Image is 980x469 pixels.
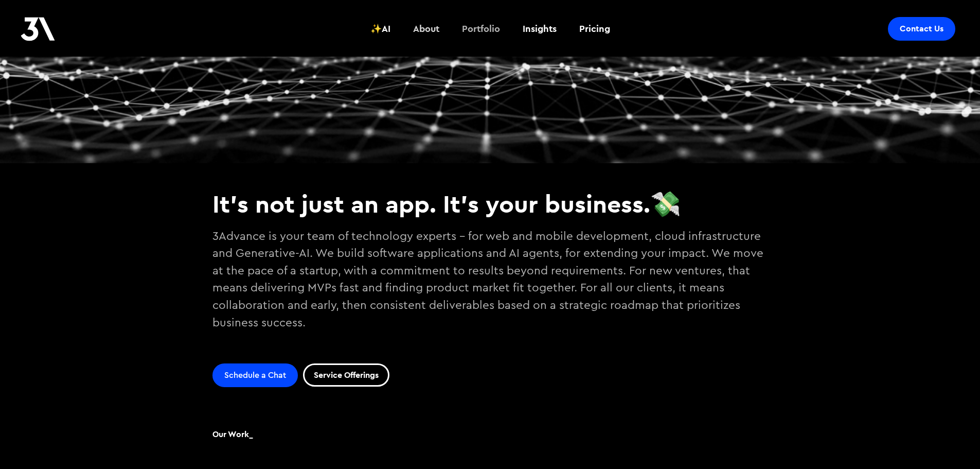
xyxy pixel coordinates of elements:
div: Pricing [579,22,610,36]
div: Insights [523,22,557,36]
div: Portfolio [462,22,500,36]
div: About [413,22,439,36]
a: Schedule a Chat [212,363,298,387]
h2: Our Work_ [212,428,253,440]
h3: It's not just an app. It's your business.💸 [212,189,768,219]
div: Contact Us [900,24,943,34]
a: Insights [516,10,563,48]
p: 3Advance is your team of technology experts - for web and mobile development, cloud infrastructur... [212,224,768,353]
a: Pricing [573,10,616,48]
div: ✨AI [370,22,390,36]
a: ✨AI [364,10,397,48]
a: Portfolio [456,10,506,48]
a: Service Offerings [303,363,389,387]
a: About [407,10,446,48]
a: Contact Us [888,17,955,41]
